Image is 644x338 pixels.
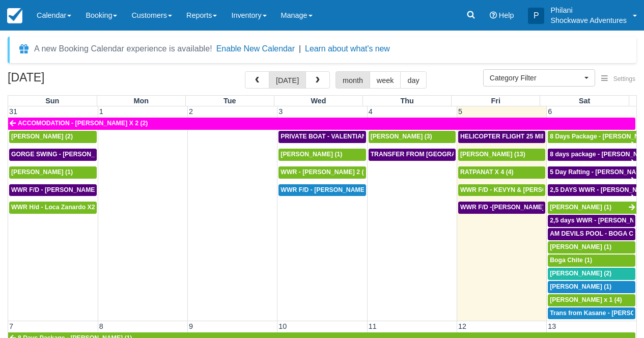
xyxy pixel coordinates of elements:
[550,270,611,277] span: [PERSON_NAME] (2)
[11,133,73,140] span: [PERSON_NAME] (2)
[277,322,288,330] span: 10
[371,133,432,140] span: [PERSON_NAME] (3)
[371,151,615,158] span: TRANSFER FROM [GEOGRAPHIC_DATA] TO VIC FALLS - [PERSON_NAME] X 1 (1)
[548,215,635,227] a: 2,5 days WWR - [PERSON_NAME] X2 (2)
[11,151,135,158] span: GORGE SWING - [PERSON_NAME] X 2 (2)
[269,71,306,89] button: [DATE]
[528,8,544,24] div: P
[548,202,636,214] a: [PERSON_NAME] (1)
[458,202,545,214] a: WWR F/D -[PERSON_NAME] X 15 (15)
[460,168,514,176] span: RATPANAT X 4 (4)
[278,149,366,161] a: [PERSON_NAME] (1)
[98,107,104,116] span: 1
[9,184,97,196] a: WWR F/D - [PERSON_NAME] X 1 (1)
[311,97,326,105] span: Wed
[499,11,514,19] span: Help
[548,268,635,280] a: [PERSON_NAME] (2)
[9,202,97,214] a: WWR H/d - Loca Zanardo X2 (2)
[550,283,611,290] span: [PERSON_NAME] (1)
[370,71,401,89] button: week
[9,131,97,143] a: [PERSON_NAME] (2)
[8,107,18,116] span: 31
[548,184,636,196] a: 2,5 DAYS WWR - [PERSON_NAME] X1 (1)
[548,131,636,143] a: 8 Days Package - [PERSON_NAME] (1)
[8,322,14,330] span: 7
[579,97,590,105] span: Sat
[595,72,641,87] button: Settings
[548,294,635,306] a: [PERSON_NAME] x 1 (4)
[490,12,497,19] i: Help
[548,307,635,320] a: Trans from Kasane - [PERSON_NAME] X4 (4)
[368,322,378,330] span: 11
[458,149,545,161] a: [PERSON_NAME] (13)
[548,149,636,161] a: 8 days package - [PERSON_NAME] X1 (1)
[490,73,582,83] span: Category Filter
[550,296,622,303] span: [PERSON_NAME] x 1 (4)
[369,131,456,143] a: [PERSON_NAME] (3)
[45,97,59,105] span: Sun
[188,107,194,116] span: 2
[458,184,545,196] a: WWR F/D - KEVYN & [PERSON_NAME] 2 (2)
[9,166,97,179] a: [PERSON_NAME] (1)
[277,107,284,116] span: 3
[460,186,590,193] span: WWR F/D - KEVYN & [PERSON_NAME] 2 (2)
[458,166,545,179] a: RATPANAT X 4 (4)
[550,5,627,15] p: Philani
[278,131,366,143] a: PRIVATE BOAT - VALENTIAN [PERSON_NAME] X 4 (4)
[278,184,366,196] a: WWR F/D - [PERSON_NAME] x3 (3)
[400,97,413,105] span: Thu
[8,118,635,130] a: ACCOMODATION - [PERSON_NAME] X 2 (2)
[547,107,553,116] span: 6
[491,97,500,105] span: Fri
[34,43,212,55] div: A new Booking Calendar experience is available!
[281,151,342,158] span: [PERSON_NAME] (1)
[460,133,625,140] span: HELICOPTER FLIGHT 25 MINS- [PERSON_NAME] X1 (1)
[483,69,595,87] button: Category Filter
[548,228,635,240] a: AM DEVILS POOL - BOGA CHITE X 1 (1)
[457,107,463,116] span: 5
[613,75,635,82] span: Settings
[8,71,136,90] h2: [DATE]
[281,168,369,176] span: WWR - [PERSON_NAME] 2 (2)
[18,120,148,127] span: ACCOMODATION - [PERSON_NAME] X 2 (2)
[281,133,440,140] span: PRIVATE BOAT - VALENTIAN [PERSON_NAME] X 4 (4)
[98,322,104,330] span: 8
[457,322,467,330] span: 12
[223,97,236,105] span: Tue
[550,15,627,25] p: Shockwave Adventures
[11,204,104,211] span: WWR H/d - Loca Zanardo X2 (2)
[11,168,73,176] span: [PERSON_NAME] (1)
[335,71,370,89] button: month
[11,186,118,193] span: WWR F/D - [PERSON_NAME] X 1 (1)
[216,44,295,54] button: Enable New Calendar
[278,166,366,179] a: WWR - [PERSON_NAME] 2 (2)
[188,322,194,330] span: 9
[550,204,611,211] span: [PERSON_NAME] (1)
[9,149,97,161] a: GORGE SWING - [PERSON_NAME] X 2 (2)
[550,257,592,264] span: Boga Chite (1)
[305,44,390,53] a: Learn about what's new
[299,44,301,53] span: |
[547,322,557,330] span: 13
[548,255,635,267] a: Boga Chite (1)
[400,71,426,89] button: day
[133,97,149,105] span: Mon
[368,107,374,116] span: 4
[548,166,636,179] a: 5 Day Rafting - [PERSON_NAME] X1 (1)
[460,151,525,158] span: [PERSON_NAME] (13)
[550,243,611,250] span: [PERSON_NAME] (1)
[460,204,572,211] span: WWR F/D -[PERSON_NAME] X 15 (15)
[548,241,635,253] a: [PERSON_NAME] (1)
[281,186,384,193] span: WWR F/D - [PERSON_NAME] x3 (3)
[369,149,456,161] a: TRANSFER FROM [GEOGRAPHIC_DATA] TO VIC FALLS - [PERSON_NAME] X 1 (1)
[7,8,22,23] img: checkfront-main-nav-mini-logo.png
[548,281,635,293] a: [PERSON_NAME] (1)
[458,131,545,143] a: HELICOPTER FLIGHT 25 MINS- [PERSON_NAME] X1 (1)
